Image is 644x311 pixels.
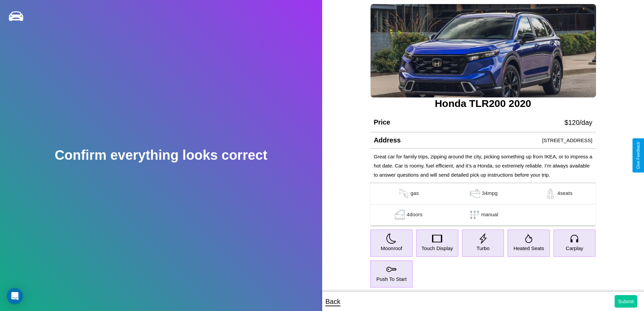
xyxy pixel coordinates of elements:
h4: Price [374,118,390,126]
p: $ 120 /day [565,116,592,129]
table: simple table [370,183,596,226]
p: Moonroof [381,244,402,253]
p: Back [326,295,340,308]
p: gas [410,188,419,199]
p: 34 mpg [482,188,498,199]
div: Give Feedback [636,142,641,169]
p: Turbo [476,244,490,253]
h3: Honda TLR200 2020 [370,98,596,109]
p: Heated Seats [514,244,544,253]
h2: Confirm everything looks correct [55,148,267,163]
button: Submit [615,295,637,308]
p: Push To Start [376,274,407,284]
h4: Address [374,136,401,144]
p: Great car for family trips, zipping around the city, picking something up from IKEA, or to impres... [374,152,592,179]
p: Carplay [566,244,583,253]
p: manual [481,210,498,220]
img: gas [468,188,482,199]
p: Touch Display [422,244,453,253]
p: 4 doors [407,210,423,220]
p: [STREET_ADDRESS] [542,136,592,145]
p: 4 seats [557,188,572,199]
img: gas [393,210,407,220]
div: Open Intercom Messenger [7,288,23,304]
img: gas [397,188,410,199]
img: gas [544,188,557,199]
